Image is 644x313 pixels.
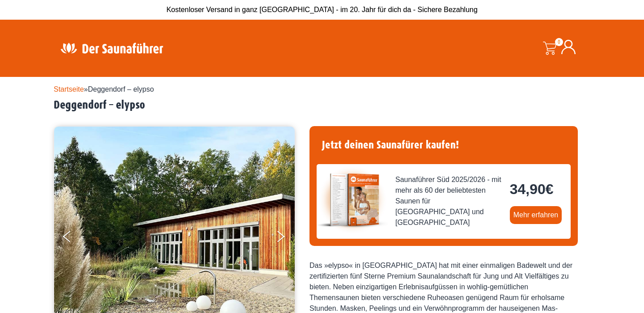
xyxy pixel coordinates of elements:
span: € [546,181,554,197]
bdi: 34,90 [510,181,554,197]
a: Mehr erfahren [510,206,562,224]
img: der-saunafuehrer-2025-sued.jpg [317,164,388,236]
span: » [54,85,154,93]
button: Previous [63,227,85,250]
span: Kostenloser Versand in ganz [GEOGRAPHIC_DATA] - im 20. Jahr für dich da - Sichere Bezahlung [166,6,478,13]
span: Deggendorf – elypso [88,85,154,93]
button: Next [275,227,298,250]
h4: Jetzt deinen Saunafürer kaufen! [317,133,571,157]
a: Startseite [54,85,84,93]
span: Saunaführer Süd 2025/2026 - mit mehr als 60 der beliebtesten Saunen für [GEOGRAPHIC_DATA] und [GE... [395,174,503,228]
span: 0 [555,38,563,46]
h2: Deggendorf – elypso [54,98,590,112]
